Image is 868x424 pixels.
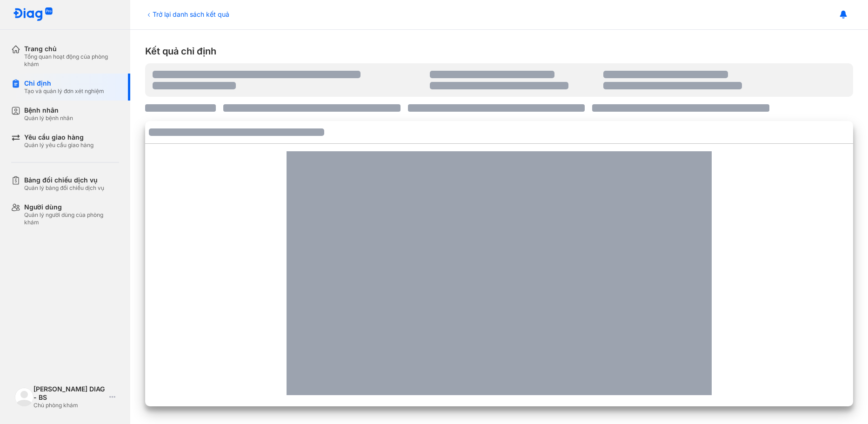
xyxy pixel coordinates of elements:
div: Quản lý bảng đối chiếu dịch vụ [24,184,104,192]
div: Quản lý yêu cầu giao hàng [24,141,93,149]
img: logo [13,7,53,22]
div: Bảng đối chiếu dịch vụ [24,176,104,184]
div: [PERSON_NAME] DIAG - BS [33,385,106,402]
div: Chủ phòng khám [33,402,106,409]
div: Quản lý người dùng của phòng khám [24,211,119,226]
div: Người dùng [24,203,119,211]
div: Trang chủ [24,45,119,53]
div: Tổng quan hoạt động của phòng khám [24,53,119,68]
div: Bệnh nhân [24,106,73,114]
div: Chỉ định [24,79,104,87]
div: Quản lý bệnh nhân [24,114,73,122]
div: Yêu cầu giao hàng [24,133,93,141]
div: Kết quả chỉ định [145,45,853,58]
div: Tạo và quản lý đơn xét nghiệm [24,87,104,95]
img: logo [15,388,33,406]
div: Trở lại danh sách kết quả [145,9,229,19]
